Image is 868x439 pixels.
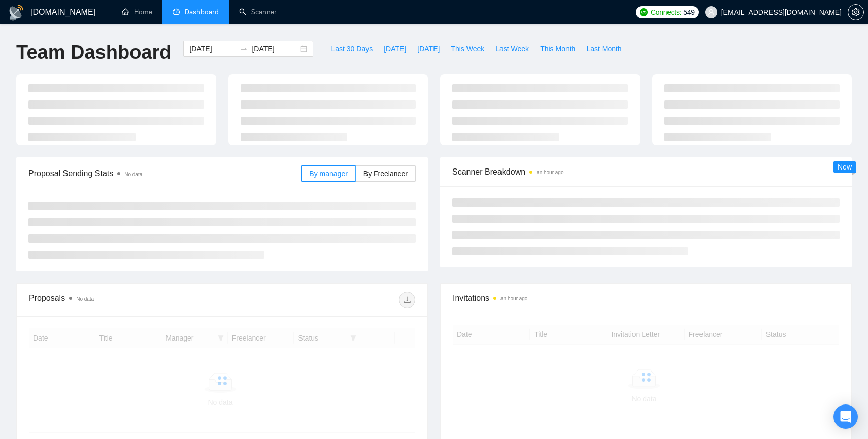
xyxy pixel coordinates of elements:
[848,4,864,20] button: setting
[708,9,715,16] span: user
[651,7,681,18] span: Connects:
[445,41,490,57] button: This Week
[173,8,180,15] span: dashboard
[239,8,277,16] a: searchScanner
[586,43,621,54] span: Last Month
[838,163,852,171] span: New
[640,8,648,16] img: upwork-logo.png
[683,7,694,18] span: 549
[331,43,373,54] span: Last 30 Days
[16,41,171,64] h1: Team Dashboard
[29,292,222,308] div: Proposals
[8,5,24,21] img: logo
[28,167,301,180] span: Proposal Sending Stats
[122,8,152,16] a: homeHome
[500,296,527,301] time: an hour ago
[417,43,440,54] span: [DATE]
[189,43,236,54] input: Start date
[363,170,408,178] span: By Freelancer
[833,404,858,429] div: Open Intercom Messenger
[495,43,529,54] span: Last Week
[325,41,378,57] button: Last 30 Days
[185,8,219,16] span: Dashboard
[378,41,412,57] button: [DATE]
[848,8,863,16] span: setting
[240,45,248,53] span: to
[124,172,142,177] span: No data
[581,41,627,57] button: Last Month
[537,170,563,175] time: an hour ago
[490,41,535,57] button: Last Week
[384,43,406,54] span: [DATE]
[535,41,581,57] button: This Month
[848,8,864,16] a: setting
[540,43,575,54] span: This Month
[76,296,94,302] span: No data
[309,170,347,178] span: By manager
[453,292,839,305] span: Invitations
[452,165,840,178] span: Scanner Breakdown
[240,45,248,53] span: swap-right
[412,41,445,57] button: [DATE]
[252,43,298,54] input: End date
[451,43,484,54] span: This Week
